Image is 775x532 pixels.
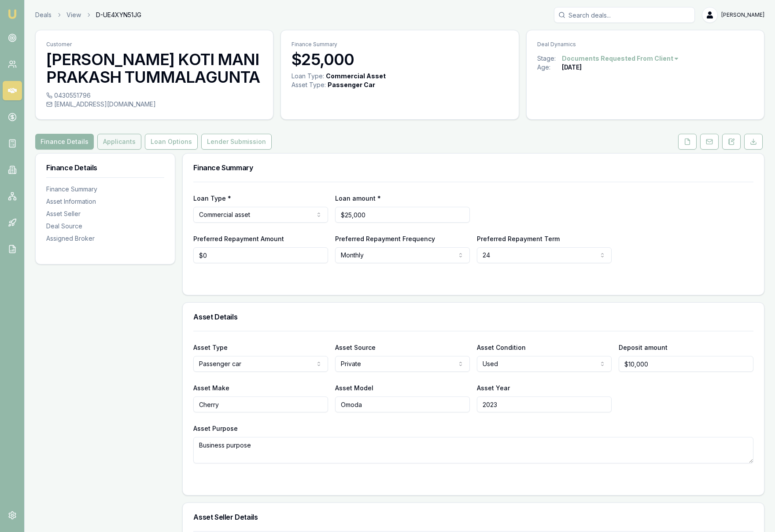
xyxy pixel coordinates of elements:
label: Preferred Repayment Term [477,235,560,242]
a: Deals [35,11,52,19]
div: Loan Type: [292,72,324,81]
div: Asset Type : [292,81,326,89]
div: Finance Summary [46,185,164,194]
div: Stage: [537,54,562,63]
nav: breadcrumb [35,11,141,19]
h3: $25,000 [292,51,508,68]
h3: Asset Details [193,313,753,320]
button: Loan Options [145,134,198,150]
div: Assigned Broker [46,234,164,243]
label: Preferred Repayment Frequency [335,235,435,242]
a: Loan Options [143,134,199,150]
span: [PERSON_NAME] [721,11,764,18]
div: Commercial Asset [326,72,386,81]
img: emu-icon-u.png [7,9,18,19]
label: Asset Make [193,384,229,392]
input: $ [619,356,753,372]
a: Finance Details [35,134,96,150]
h3: Finance Details [46,164,164,171]
button: Lender Submission [201,134,272,150]
div: [EMAIL_ADDRESS][DOMAIN_NAME] [46,100,262,109]
label: Asset Source [335,344,376,351]
button: Finance Details [35,134,94,150]
div: Asset Seller [46,209,164,218]
label: Asset Purpose [193,425,238,432]
div: 0430551796 [46,91,262,100]
a: Applicants [96,134,143,150]
label: Loan amount * [335,194,381,202]
textarea: Business purpose [193,437,753,463]
button: Applicants [97,134,141,150]
h3: Finance Summary [193,164,753,171]
label: Deposit amount [619,344,668,351]
div: Passenger Car [328,81,375,89]
div: [DATE] [562,63,582,72]
div: Deal Source [46,222,164,231]
a: View [66,11,81,19]
label: Asset Condition [477,344,526,351]
label: Loan Type * [193,194,231,202]
h3: Asset Seller Details [193,514,753,521]
p: Customer [46,41,262,48]
p: Deal Dynamics [537,41,753,48]
label: Asset Model [335,384,373,392]
label: Asset Type [193,344,228,351]
input: Search deals [554,7,695,23]
input: $ [335,207,470,223]
label: Asset Year [477,384,510,392]
input: $ [193,247,328,263]
div: Age: [537,63,562,72]
a: Lender Submission [199,134,273,150]
button: Documents Requested From Client [562,54,679,63]
h3: [PERSON_NAME] KOTI MANI PRAKASH TUMMALAGUNTA [46,51,262,86]
span: D-UE4XYN51JG [96,11,141,19]
div: Asset Information [46,197,164,206]
label: Preferred Repayment Amount [193,235,284,242]
p: Finance Summary [292,41,508,48]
